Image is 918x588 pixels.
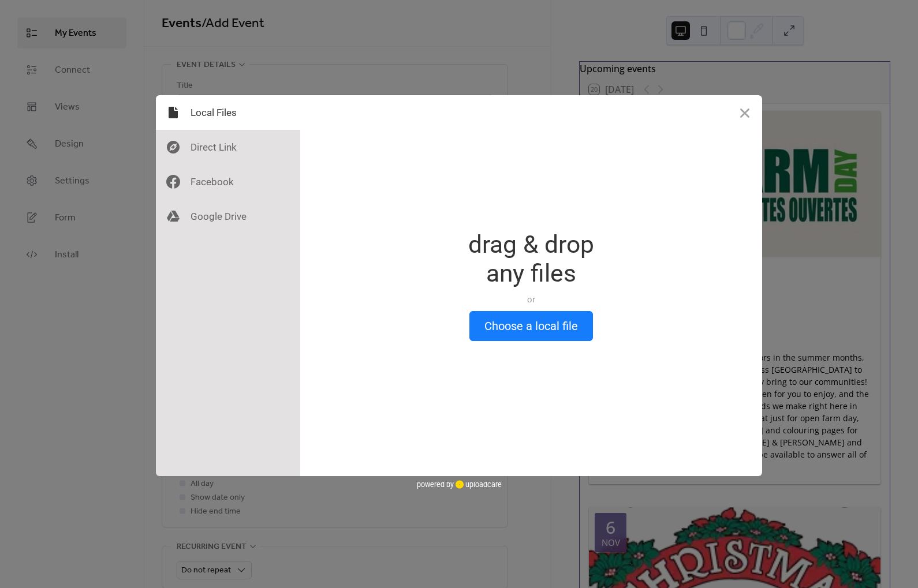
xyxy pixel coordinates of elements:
[468,230,594,288] div: drag & drop any files
[156,95,300,130] div: Local Files
[156,130,300,164] div: Direct Link
[468,294,594,305] div: or
[454,480,502,489] a: uploadcare
[727,95,762,130] button: Close
[156,164,300,199] div: Facebook
[156,199,300,234] div: Google Drive
[417,476,502,493] div: powered by
[469,311,593,341] button: Choose a local file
